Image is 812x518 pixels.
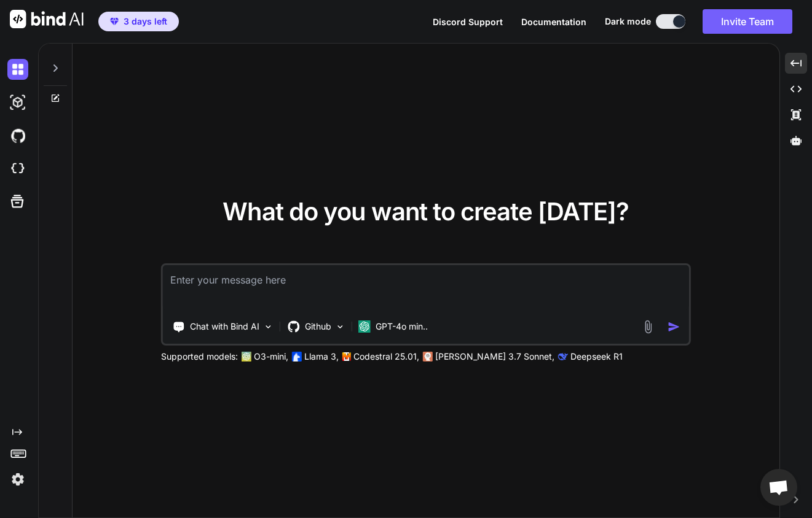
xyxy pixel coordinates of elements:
div: Open chat [760,469,797,506]
img: attachment [641,320,655,334]
p: [PERSON_NAME] 3.7 Sonnet, [435,350,554,363]
img: githubDark [7,125,28,146]
img: icon [668,320,680,333]
span: Documentation [521,17,586,27]
img: claude [423,352,433,361]
p: GPT-4o min.. [376,320,428,333]
img: Bind AI [10,10,84,28]
p: Chat with Bind AI [190,320,259,333]
img: darkChat [7,59,28,80]
span: Discord Support [433,17,503,27]
p: Llama 3, [304,350,339,363]
img: darkAi-studio [7,92,28,113]
p: Supported models: [161,350,238,363]
img: cloudideIcon [7,158,28,179]
p: Deepseek R1 [570,350,623,363]
img: Llama2 [292,352,302,361]
span: 3 days left [124,15,167,28]
p: Codestral 25.01, [353,350,419,363]
p: Github [305,320,331,333]
button: Invite Team [703,9,792,34]
button: premium3 days left [98,12,179,31]
span: Dark mode [605,15,651,28]
img: GPT-4 [242,352,251,361]
img: claude [558,352,568,361]
img: Pick Models [335,322,345,332]
img: Mistral-AI [342,352,351,361]
img: Pick Tools [263,322,274,332]
img: settings [7,469,28,490]
p: O3-mini, [254,350,288,363]
img: premium [110,18,119,25]
span: What do you want to create [DATE]? [223,196,629,226]
button: Documentation [521,15,586,28]
button: Discord Support [433,15,503,28]
img: GPT-4o mini [358,320,371,333]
